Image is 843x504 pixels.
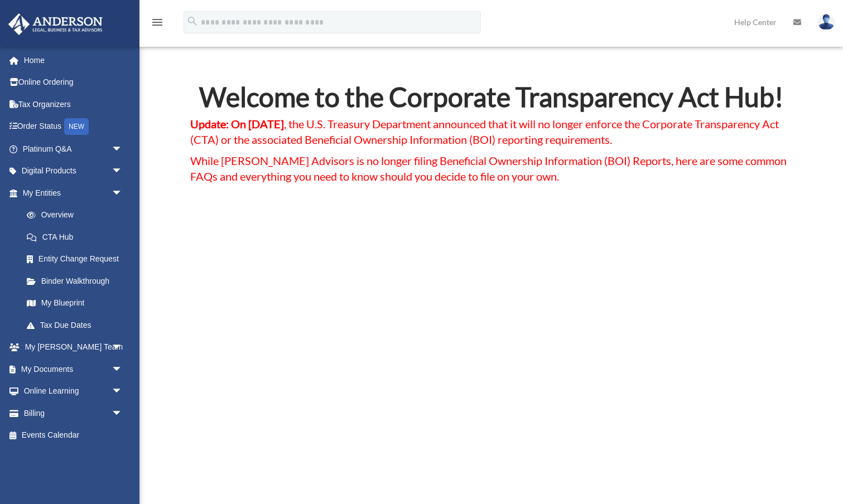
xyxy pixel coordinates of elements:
a: Overview [16,204,139,226]
a: Online Learningarrow_drop_down [8,380,139,403]
iframe: Corporate Transparency Act Shocker: Treasury Announces Major Updates! [251,206,733,477]
a: Entity Change Request [16,248,139,270]
i: search [186,15,199,27]
div: NEW [64,118,89,135]
a: Tax Due Dates [16,314,139,336]
strong: Update: On [DATE] [190,117,284,130]
a: Billingarrow_drop_down [8,402,139,424]
img: User Pic [818,14,835,30]
a: Online Ordering [8,71,139,94]
a: Events Calendar [8,424,139,447]
span: arrow_drop_down [112,182,134,205]
a: My Blueprint [16,292,139,314]
a: Tax Organizers [8,93,139,115]
span: arrow_drop_down [112,336,134,359]
a: My [PERSON_NAME] Teamarrow_drop_down [8,336,139,358]
h2: Welcome to the Corporate Transparency Act Hub! [190,84,793,116]
span: arrow_drop_down [112,402,134,425]
span: arrow_drop_down [112,138,134,161]
a: My Documentsarrow_drop_down [8,358,139,380]
span: arrow_drop_down [112,358,134,381]
span: arrow_drop_down [112,380,134,403]
a: Binder Walkthrough [16,270,139,292]
span: , the U.S. Treasury Department announced that it will no longer enforce the Corporate Transparenc... [190,117,779,146]
a: Home [8,49,139,71]
a: Order StatusNEW [8,115,139,138]
a: menu [151,20,164,29]
i: menu [151,16,164,29]
span: arrow_drop_down [112,160,134,183]
a: My Entitiesarrow_drop_down [8,182,139,204]
span: While [PERSON_NAME] Advisors is no longer filing Beneficial Ownership Information (BOI) Reports, ... [190,154,787,183]
a: Digital Productsarrow_drop_down [8,160,139,182]
img: Anderson Advisors Platinum Portal [5,13,106,35]
a: CTA Hub [16,226,134,248]
a: Platinum Q&Aarrow_drop_down [8,138,139,160]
